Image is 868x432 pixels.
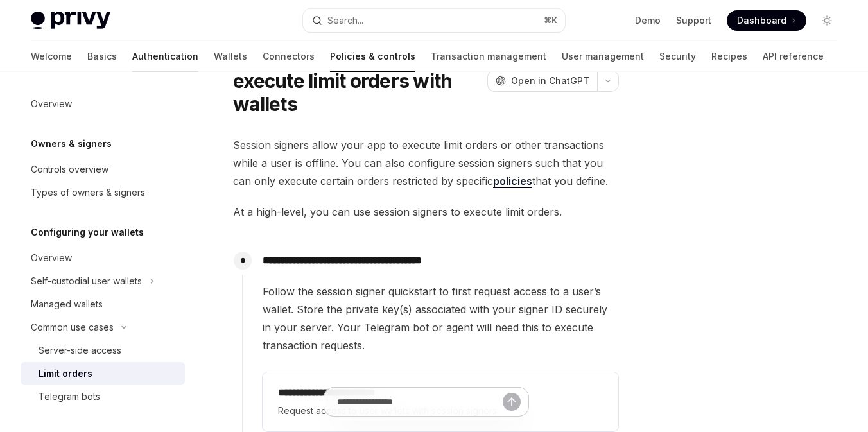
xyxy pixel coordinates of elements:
div: Types of owners & signers [31,185,145,200]
a: Server-side access [21,339,185,362]
a: Demo [635,14,661,27]
div: Overview [31,96,72,112]
a: Transaction management [431,41,546,72]
button: Search...⌘K [303,9,565,32]
button: Send message [503,393,521,411]
a: Connectors [263,41,315,72]
a: Authentication [132,41,198,72]
a: User management [562,41,644,72]
div: Overview [31,250,72,266]
span: At a high-level, you can use session signers to execute limit orders. [233,203,619,221]
img: light logo [31,12,110,30]
div: Common use cases [31,320,114,335]
span: Session signers allow your app to execute limit orders or other transactions while a user is offl... [233,136,619,190]
a: Policies & controls [330,41,415,72]
a: Dashboard [727,10,806,31]
h1: Using session signers to execute limit orders with wallets [233,46,482,116]
h5: Configuring your wallets [31,225,144,240]
span: Follow the session signer quickstart to first request access to a user’s wallet. Store the privat... [263,282,618,354]
a: Wallets [214,41,247,72]
a: Security [659,41,696,72]
span: ⌘ K [544,15,557,26]
a: Support [676,14,711,27]
button: Toggle dark mode [817,10,837,31]
a: Controls overview [21,158,185,181]
a: Basics [87,41,117,72]
a: policies [493,175,532,188]
a: Telegram bots [21,385,185,408]
a: Types of owners & signers [21,181,185,204]
a: API reference [763,41,824,72]
a: Recipes [711,41,747,72]
div: Limit orders [39,366,92,381]
a: Overview [21,246,185,270]
a: Managed wallets [21,293,185,316]
a: Overview [21,92,185,116]
h5: Owners & signers [31,136,112,151]
span: Dashboard [737,14,786,27]
button: Open in ChatGPT [487,70,597,92]
span: Open in ChatGPT [511,74,589,87]
div: Server-side access [39,343,121,358]
div: Managed wallets [31,297,103,312]
div: Self-custodial user wallets [31,273,142,289]
a: Welcome [31,41,72,72]
div: Telegram bots [39,389,100,404]
a: Limit orders [21,362,185,385]
div: Search... [327,13,363,28]
div: Controls overview [31,162,108,177]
